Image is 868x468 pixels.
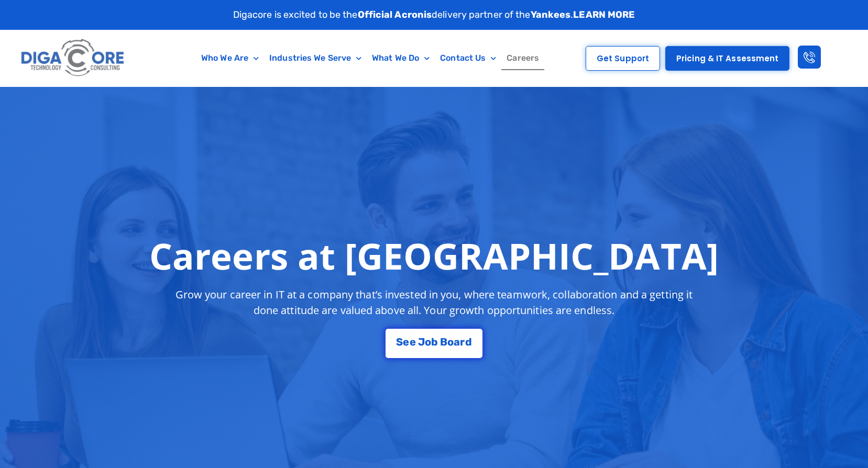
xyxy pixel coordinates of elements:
a: Careers [501,46,544,70]
span: e [403,337,409,347]
img: Digacore logo 1 [18,35,128,81]
h1: Careers at [GEOGRAPHIC_DATA] [149,235,719,276]
span: B [440,337,447,347]
span: S [396,337,403,347]
span: Get Support [597,54,649,62]
a: Industries We Serve [264,46,367,70]
nav: Menu [173,46,568,70]
strong: Official Acronis [358,9,432,20]
a: See Job Board [386,329,482,358]
a: Pricing & IT Assessment [665,46,789,71]
a: LEARN MORE [573,9,635,20]
strong: Yankees [531,9,571,20]
span: r [460,337,465,347]
span: J [418,337,425,347]
span: o [425,337,431,347]
p: Grow your career in IT at a company that’s invested in you, where teamwork, collaboration and a g... [166,287,702,318]
a: What We Do [367,46,435,70]
a: Who We Are [196,46,264,70]
span: e [410,337,416,347]
span: o [447,337,454,347]
span: a [454,337,460,347]
span: b [431,337,438,347]
span: d [465,337,472,347]
p: Digacore is excited to be the delivery partner of the . [233,8,635,22]
a: Get Support [586,46,660,71]
span: Pricing & IT Assessment [676,54,778,62]
a: Contact Us [435,46,501,70]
